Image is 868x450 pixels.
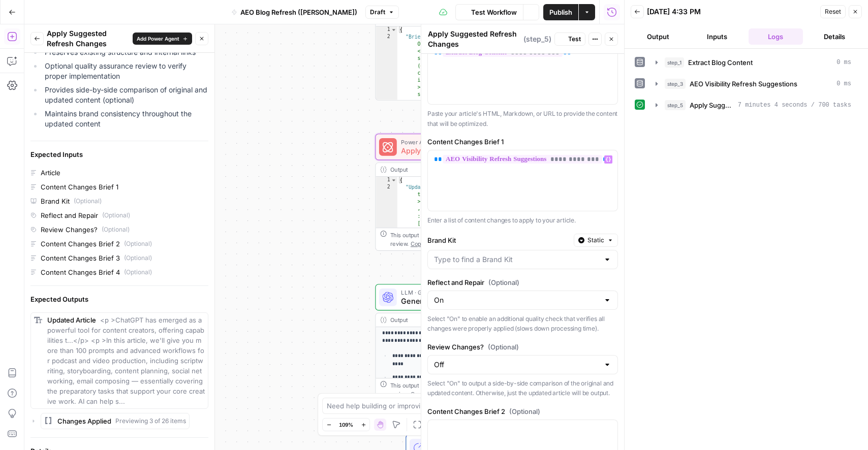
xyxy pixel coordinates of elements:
[428,29,521,49] textarea: Apply Suggested Refresh Changes
[523,34,551,44] span: ( step_5 )
[427,215,618,226] p: Enter a list of content changes to apply to your article.
[41,210,98,220] div: Reflect and Repair
[30,149,208,159] div: Expected Inputs
[376,177,397,184] div: 1
[488,342,519,352] span: (Optional)
[690,28,745,45] button: Inputs
[115,416,186,426] span: Previewing 3 of 26 items
[41,224,98,235] div: Review Changes?
[41,253,120,263] div: Content Changes Brief 3
[124,239,152,248] div: (Optional)
[42,61,208,81] li: Optional quality assurance review to verify proper implementation
[427,406,618,416] label: Content Changes Brief 2
[411,240,453,247] span: Copy the output
[631,28,686,45] button: Output
[574,234,618,247] button: Static
[225,4,363,20] button: AEO Blog Refresh ([PERSON_NAME])
[488,277,519,287] span: (Optional)
[390,315,516,324] div: Output
[124,268,152,277] div: (Optional)
[665,57,684,68] span: step_1
[587,236,604,245] span: Static
[57,416,111,426] span: Changes Applied
[836,58,851,67] span: 0 ms
[401,138,516,146] span: Power Agent
[649,97,857,113] button: 7 minutes 4 seconds / 700 tasks
[41,267,120,277] div: Content Changes Brief 4
[836,79,851,88] span: 0 ms
[365,6,399,19] button: Draft
[137,35,179,43] span: Add Power Agent
[509,406,540,416] span: (Optional)
[749,28,803,45] button: Logs
[41,196,70,206] div: Brand Kit
[549,7,572,17] span: Publish
[427,109,618,128] p: Paste your article's HTML, Markdown, or URL to provide the content that will be optimized.
[434,360,599,370] input: Off
[427,137,618,147] label: Content Changes Brief 1
[807,28,862,45] button: Details
[427,277,618,287] label: Reflect and Repair
[30,294,208,304] div: Expected Outputs
[688,57,753,68] span: Extract Blog Content
[455,4,523,20] button: Test Workflow
[41,182,118,192] div: Content Changes Brief 1
[568,35,581,44] span: Test
[391,26,397,34] span: Toggle code folding, rows 1 through 3
[391,177,397,184] span: Toggle code folding, rows 1 through 3
[471,7,517,17] span: Test Workflow
[124,253,152,263] div: (Optional)
[74,197,102,206] div: (Optional)
[434,295,599,305] input: On
[665,79,686,89] span: step_3
[42,85,208,105] li: Provides side-by-side comparison of original and updated content (optional)
[390,381,542,399] div: This output is too large & has been abbreviated for review. to view the full content.
[825,7,841,16] span: Reset
[41,239,120,249] div: Content Changes Brief 2
[738,101,851,110] span: 7 minutes 4 seconds / 700 tasks
[665,100,686,110] span: step_5
[47,316,205,405] span: <p >ChatGPT has emerged as a powerful tool for content creators, offering capabilities t...</p> <...
[339,421,353,429] span: 109%
[649,54,857,71] button: 0 ms
[427,378,618,398] p: Select "On" to output a side-by-side comparison of the original and updated content. Otherwise, j...
[427,314,618,334] p: Select "On" to enable an additional quality check that verifies all changes were properly applied...
[554,33,585,46] button: Test
[240,7,357,17] span: AEO Blog Refresh ([PERSON_NAME])
[401,296,516,307] span: Generate SEO-Optimized FAQs
[820,5,846,18] button: Reset
[102,225,130,234] div: (Optional)
[401,145,516,156] span: Apply Suggested Refresh Changes
[41,168,60,178] div: Article
[376,26,397,34] div: 1
[427,342,618,352] label: Review Changes?
[649,76,857,92] button: 0 ms
[401,288,516,297] span: LLM · GPT-4.1
[427,235,570,245] label: Brand Kit
[543,4,578,20] button: Publish
[47,316,96,324] span: Updated Article
[390,231,542,248] div: This output is too large & has been abbreviated for review. to view the full content.
[370,8,385,17] span: Draft
[41,413,190,429] button: Changes AppliedPreviewing 3 of 26 items
[133,33,192,45] button: Add Power Agent
[390,165,516,174] div: Output
[690,79,797,89] span: AEO Visibility Refresh Suggestions
[375,134,546,251] div: Power AgentApply Suggested Refresh ChangesStep 5Output{ "Updated Article":"<html><head><script ty...
[434,254,599,265] input: Type to find a Brand Kit
[102,211,130,220] div: (Optional)
[42,109,208,129] li: Maintains brand consistency throughout the updated content
[411,391,453,397] span: Copy the output
[690,100,734,110] span: Apply Suggested Refresh Changes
